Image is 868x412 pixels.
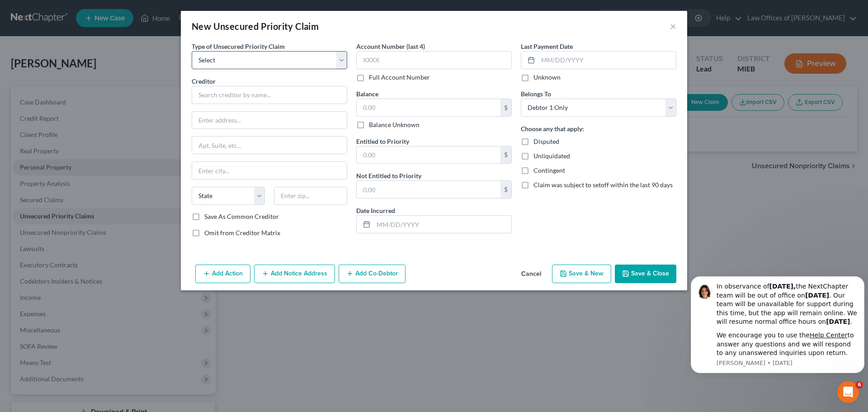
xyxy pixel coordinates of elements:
label: Not Entitled to Priority [356,171,421,180]
div: $ [500,181,511,198]
input: Enter address... [192,112,347,129]
span: Creditor [192,77,216,85]
label: Balance Unknown [369,120,420,129]
input: Search creditor by name... [192,86,347,104]
label: Full Account Number [369,73,430,82]
div: $ [500,147,511,164]
span: Omit from Creditor Matrix [204,229,280,237]
input: Apt, Suite, etc... [192,137,347,154]
span: 6 [856,381,863,388]
input: MM/DD/YYYY [538,52,676,69]
input: XXXX [356,51,512,69]
label: Entitled to Priority [356,137,409,146]
span: Claim was subject to setoff within the last 90 days [533,181,673,189]
span: Type of Unsecured Priority Claim [192,43,285,50]
label: Last Payment Date [521,42,573,51]
span: Contingent [533,166,565,174]
span: Disputed [533,137,559,145]
iframe: Intercom notifications message [687,259,868,379]
input: 0.00 [357,147,500,164]
span: Unliquidated [533,152,570,160]
button: Save & New [552,265,611,284]
input: Enter city... [192,162,347,179]
button: Add Action [195,265,250,284]
button: Cancel [514,265,548,284]
label: Save As Common Creditor [204,212,279,221]
iframe: Intercom live chat [837,381,859,403]
input: MM/DD/YYYY [373,216,511,233]
button: Save & Close [615,265,676,284]
button: Add Notice Address [254,265,335,284]
button: × [670,21,676,32]
span: Belongs To [521,90,551,98]
div: New Unsecured Priority Claim [192,20,319,33]
label: Date Incurred [356,206,395,215]
label: Unknown [533,73,561,82]
input: 0.00 [357,181,500,198]
label: Account Number (last 4) [356,42,425,51]
button: Add Co-Debtor [339,265,406,284]
input: 0.00 [357,99,500,116]
label: Balance [356,89,378,99]
label: Choose any that apply: [521,124,584,133]
input: Enter zip... [274,187,347,205]
div: $ [500,99,511,116]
